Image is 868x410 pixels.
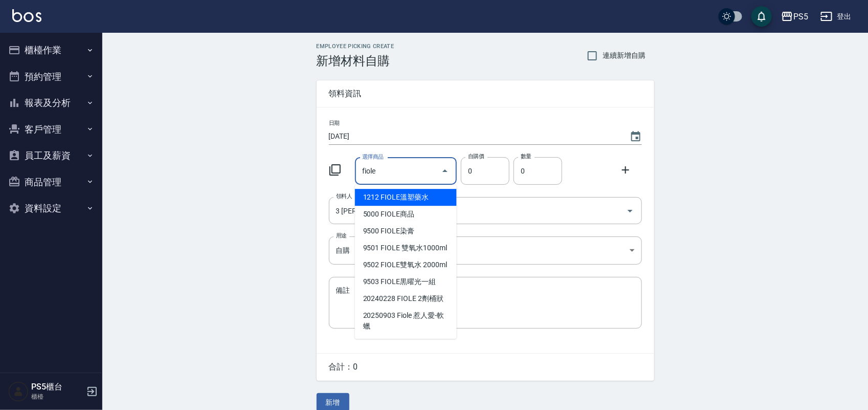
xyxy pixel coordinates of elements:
[622,203,638,219] button: Open
[751,6,772,27] button: save
[355,189,457,206] li: 1212 FIOLE溫塑藥水
[4,116,98,143] button: 客戶管理
[12,9,41,22] img: Logo
[317,43,394,50] h2: Employee Picking Create
[31,382,83,392] h5: PS5櫃台
[317,54,394,68] h3: 新增材料自購
[355,206,457,223] li: 5000 FIOLE商品
[8,381,29,402] img: Person
[362,153,384,161] label: 選擇商品
[4,90,98,116] button: 報表及分析
[355,223,457,240] li: 9500 FIOLE染膏
[336,192,352,200] label: 領料人
[336,232,347,240] label: 用途
[355,240,457,256] li: 9501 FIOLE 雙氧水1000ml
[329,119,340,127] label: 日期
[329,89,642,99] span: 領料資訊
[777,6,812,27] button: PS5
[816,7,856,26] button: 登出
[603,50,646,61] span: 連續新增自購
[355,290,457,307] li: 20240228 FIOLE 2劑桶狀
[329,236,642,264] div: 自購
[4,195,98,222] button: 資料設定
[437,163,453,179] button: Close
[468,153,484,160] label: 自購價
[4,142,98,169] button: 員工及薪資
[624,124,648,149] button: Choose date, selected date is 2025-09-04
[31,392,83,401] p: 櫃檯
[317,354,654,381] div: 合計： 0
[355,256,457,273] li: 9502 FIOLE雙氧水 2000ml
[793,10,808,23] div: PS5
[355,273,457,290] li: 9503 FIOLE黒曜光一組
[4,63,98,90] button: 預約管理
[4,37,98,63] button: 櫃檯作業
[329,128,619,145] input: YYYY/MM/DD
[355,307,457,335] li: 20250903 Fiole 惹人愛-軟蠟
[4,169,98,196] button: 商品管理
[521,153,531,160] label: 數量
